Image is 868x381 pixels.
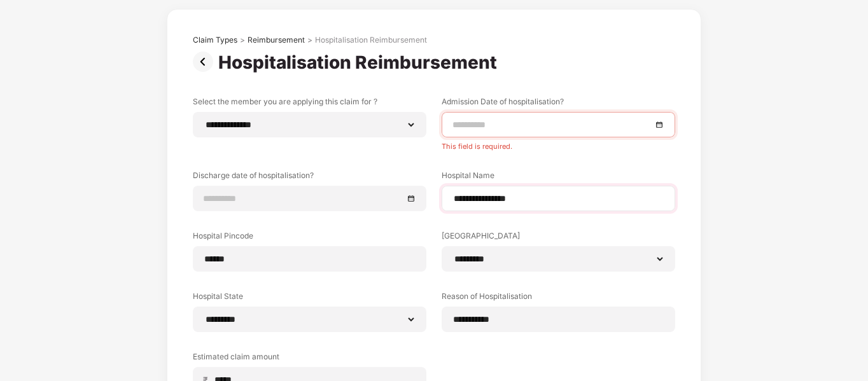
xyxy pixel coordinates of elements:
[193,291,426,307] label: Hospital State
[193,170,426,186] label: Discharge date of hospitalisation?
[248,35,305,45] div: Reimbursement
[193,52,218,72] img: svg+xml;base64,PHN2ZyBpZD0iUHJldi0zMngzMiIgeG1sbnM9Imh0dHA6Ly93d3cudzMub3JnLzIwMDAvc3ZnIiB3aWR0aD...
[193,230,426,246] label: Hospital Pincode
[240,35,245,45] div: >
[307,35,312,45] div: >
[442,230,675,246] label: [GEOGRAPHIC_DATA]
[442,291,675,307] label: Reason of Hospitalisation
[442,96,675,112] label: Admission Date of hospitalisation?
[442,170,675,186] label: Hospital Name
[193,35,237,45] div: Claim Types
[442,137,675,151] div: This field is required.
[315,35,427,45] div: Hospitalisation Reimbursement
[193,96,426,112] label: Select the member you are applying this claim for ?
[193,351,426,367] label: Estimated claim amount
[218,52,502,73] div: Hospitalisation Reimbursement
